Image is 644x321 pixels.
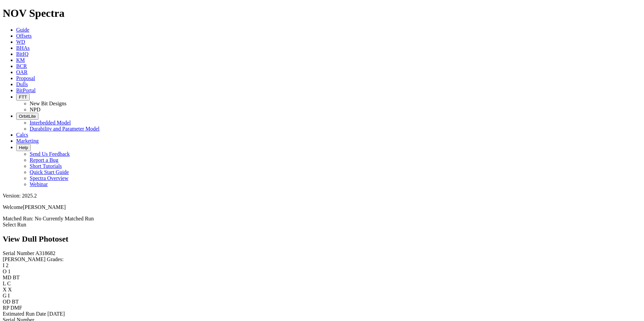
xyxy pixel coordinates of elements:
[16,81,28,87] a: Dulls
[23,204,66,210] span: [PERSON_NAME]
[3,256,641,262] div: [PERSON_NAME] Grades:
[13,275,20,280] span: BT
[3,311,46,317] label: Estimated Run Date
[3,250,34,256] label: Serial Number
[3,222,26,227] a: Select Run
[30,126,100,132] a: Durability and Parameter Model
[16,113,38,120] button: OrbitLite
[3,235,641,244] h2: View Dull Photoset
[16,63,27,69] a: BCR
[30,169,69,175] a: Quick Start Guide
[16,33,32,39] a: Offsets
[10,305,22,311] span: DMF
[3,287,7,292] label: X
[16,87,36,93] a: BitPortal
[16,94,30,101] button: FTT
[16,69,28,75] a: OAR
[16,45,30,51] a: BHAs
[30,163,62,169] a: Short Tutorials
[16,39,25,45] a: WD
[30,151,70,157] a: Send Us Feedback
[30,107,40,112] a: NPD
[47,311,65,317] span: [DATE]
[3,216,33,221] span: Matched Run:
[30,120,71,126] a: Interbedded Model
[3,281,6,286] label: L
[16,51,28,57] a: BitIQ
[6,262,8,268] span: 2
[3,299,10,305] label: OD
[8,269,11,274] span: 1
[16,75,35,81] a: Proposal
[8,293,10,298] span: I
[19,145,28,150] span: Help
[3,269,7,274] label: O
[3,7,641,20] h1: NOV Spectra
[30,181,48,187] a: Webinar
[16,57,25,63] a: KM
[8,287,12,292] span: X
[3,305,9,311] label: RP
[3,275,11,280] label: MD
[35,216,94,221] span: No Currently Matched Run
[19,95,27,100] span: FTT
[30,157,58,163] a: Report a Bug
[7,281,11,286] span: C
[3,193,641,199] div: Version: 2025.2
[12,299,19,305] span: BT
[35,250,56,256] span: A318682
[3,204,641,210] p: Welcome
[19,114,36,119] span: OrbitLite
[3,293,7,298] label: G
[3,262,4,268] label: I
[16,132,28,138] a: Calcs
[16,27,29,33] a: Guide
[30,175,68,181] a: Spectra Overview
[16,144,31,151] button: Help
[16,138,39,144] a: Marketing
[30,101,66,106] a: New Bit Designs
